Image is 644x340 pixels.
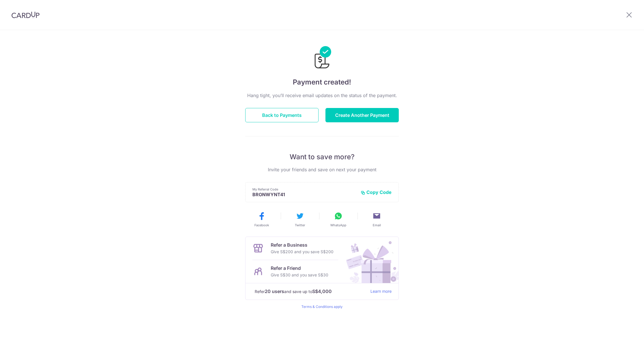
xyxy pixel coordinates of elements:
[341,237,398,283] img: Refer
[245,92,399,99] p: Hang tight, you’ll receive email updates on the status of the payment.
[360,211,394,227] button: Email
[607,323,638,337] iframe: Opens a widget where you can find more information
[11,11,40,18] img: CardUp
[313,46,331,70] img: Payments
[265,288,284,295] strong: 20 users
[361,189,392,195] button: Copy Code
[245,166,399,173] p: Invite your friends and save on next your payment
[325,108,399,122] button: Create Another Payment
[330,223,346,227] span: WhatsApp
[254,223,269,227] span: Facebook
[252,187,356,192] p: My Referral Code
[252,192,356,197] p: BRONWYNT41
[283,211,317,227] button: Twitter
[245,77,399,87] h4: Payment created!
[271,241,333,248] p: Refer a Business
[301,304,343,309] a: Terms & Conditions apply
[312,288,332,295] strong: S$4,000
[271,265,328,272] p: Refer a Friend
[370,288,392,295] a: Learn more
[295,223,305,227] span: Twitter
[321,211,355,227] button: WhatsApp
[271,272,328,278] p: Give S$30 and you save S$30
[271,248,333,255] p: Give S$200 and you save S$200
[255,288,366,295] p: Refer and save up to
[245,108,319,122] button: Back to Payments
[245,152,399,162] p: Want to save more?
[245,211,278,227] button: Facebook
[373,223,381,227] span: Email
